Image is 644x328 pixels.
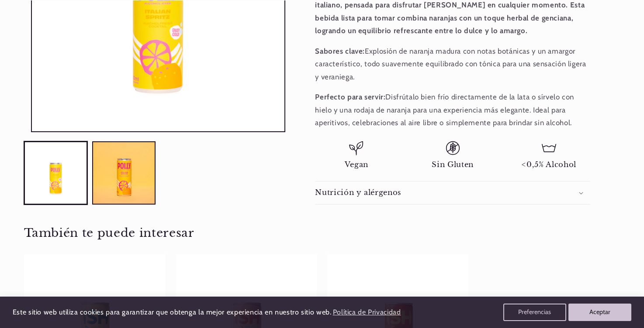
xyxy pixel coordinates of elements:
[24,225,620,240] h2: También te puede interesar
[315,92,385,101] strong: Perfecto para servir:
[315,91,590,130] p: Disfrútalo bien frío directamente de la lata o sírvelo con hielo y una rodaja de naranja para una...
[503,304,566,321] button: Preferencias
[315,45,590,84] p: Explosión de naranja madura con notas botánicas y un amargor característico, todo suavemente equi...
[315,47,365,55] strong: Sabores clave:
[568,304,631,321] button: Aceptar
[315,188,401,197] h2: Nutrición y alérgenos
[331,305,402,320] a: Política de Privacidad (opens in a new tab)
[315,181,590,205] summary: Nutrición y alérgenos
[432,160,474,169] span: Sin Gluten
[13,308,332,316] span: Este sitio web utiliza cookies para garantizar que obtenga la mejor experiencia en nuestro sitio ...
[92,141,156,205] button: Cargar la imagen 2 en la vista de la galería
[522,160,576,169] span: <0,5% Alcohol
[24,141,88,205] button: Cargar la imagen 1 en la vista de la galería
[345,160,368,169] span: Vegan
